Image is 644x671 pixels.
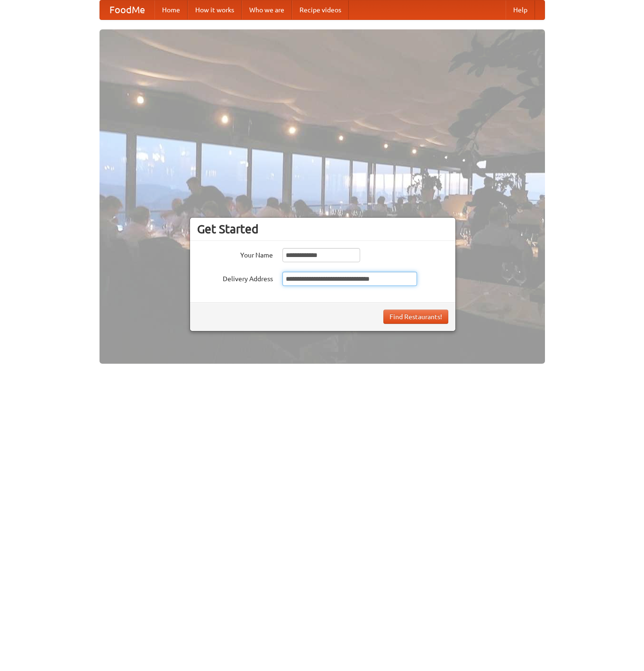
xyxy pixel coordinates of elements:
label: Your Name [197,248,273,260]
h3: Get Started [197,222,448,236]
a: Help [506,0,535,19]
button: Find Restaurants! [383,310,448,324]
a: Who we are [242,0,292,19]
a: Home [154,0,188,19]
a: How it works [188,0,242,19]
label: Delivery Address [197,272,273,284]
a: Recipe videos [292,0,349,19]
a: FoodMe [100,0,154,19]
